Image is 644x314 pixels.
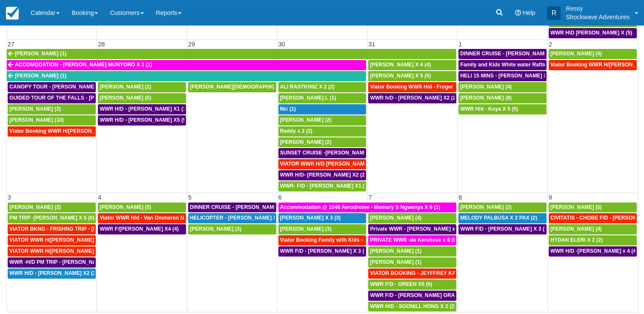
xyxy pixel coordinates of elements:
[368,71,456,81] a: [PERSON_NAME] X 5 (5)
[460,215,537,221] span: MELODY PALBUSA X 2 PAX (2)
[8,235,96,245] a: VIATOR WWR H/[PERSON_NAME] 2 (2)
[547,6,561,20] div: R
[9,259,122,265] span: WWR -H/D PM TRIP - [PERSON_NAME] X5 (5)
[8,82,96,92] a: CANOPY TOUR - [PERSON_NAME] X5 (5)
[8,104,96,114] a: [PERSON_NAME] (2)
[460,204,512,210] span: [PERSON_NAME] (2)
[367,41,376,48] span: 31
[458,71,547,81] a: HELI 15 MINS - [PERSON_NAME] X4 (4)
[550,204,602,210] span: [PERSON_NAME] (5)
[368,280,456,290] a: WWR F/D - GREEN X5 (6)
[98,104,186,114] a: WWR H/D - [PERSON_NAME] X1 (1)
[188,213,276,223] a: HELICOPTER - [PERSON_NAME] X 3 (3)
[280,183,369,189] span: WWR- F/D - [PERSON_NAME] X1 (1)
[15,51,66,57] span: [PERSON_NAME] (1)
[278,181,366,191] a: WWR- F/D - [PERSON_NAME] X1 (1)
[9,237,106,243] span: VIATOR WWR H/[PERSON_NAME] 2 (2)
[8,268,96,279] a: WWR H/D - [PERSON_NAME] X2 (2)
[8,224,96,234] a: VIATOR BKNG - FRISHNG TRIP - [PERSON_NAME] X 5 (4)
[278,159,366,169] a: VIATOR WWR H/D [PERSON_NAME] 4 (4)
[278,203,456,213] a: Accommodation @ 1048 Aerodrome - Memory S Ngwenya X 6 (1)
[368,257,456,268] a: [PERSON_NAME] (1)
[370,84,485,90] span: Viator Booking WWR H/d - Froger Julien X1 (1)
[9,128,220,134] span: Viator Booking WWR H/[PERSON_NAME] [PERSON_NAME][GEOGRAPHIC_DATA] (1)
[460,51,565,57] span: DINNER CRUISE - [PERSON_NAME] X4 (4)
[98,115,186,126] a: WWR H/D - [PERSON_NAME] X5 (5)
[188,203,276,213] a: DINNER CRUISE - [PERSON_NAME] X3 (3)
[187,194,192,201] span: 5
[566,4,630,13] p: Ressy
[278,194,283,201] span: 6
[278,115,366,126] a: [PERSON_NAME] (2)
[188,224,276,234] a: [PERSON_NAME] (3)
[98,93,186,103] a: [PERSON_NAME] (5)
[278,170,366,180] a: WWR H/D- [PERSON_NAME] X2 (2)
[458,104,547,114] a: WWR H/d - Koya X 5 (5)
[7,71,366,81] a: [PERSON_NAME] (1)
[550,226,602,232] span: [PERSON_NAME] (4)
[550,248,638,254] span: WWR H/D -[PERSON_NAME] x 4 (4)
[98,82,186,92] a: [PERSON_NAME] (1)
[458,93,547,103] a: [PERSON_NAME] (8)
[368,302,456,312] a: WWR H/D - SOONILL HONG X 2 (2)
[460,73,558,79] span: HELI 15 MINS - [PERSON_NAME] X4 (4)
[9,270,97,276] span: WWR H/D - [PERSON_NAME] X2 (2)
[370,237,458,243] span: PRIVATE WWR -de Kerchove x 6 (6)
[278,126,366,137] a: Reddy x 2 (2)
[8,213,96,223] a: PM TRIP -[PERSON_NAME] X 5 (6)
[280,139,332,145] span: [PERSON_NAME] (2)
[549,28,637,38] a: WWR H\D [PERSON_NAME] X (5)
[370,215,421,221] span: [PERSON_NAME] (4)
[280,237,420,243] span: Viator Booking Family with Kids - [PERSON_NAME] 4 (4)
[280,106,296,112] span: Nic (1)
[370,281,432,287] span: WWR F/D - GREEN X5 (6)
[549,49,637,59] a: [PERSON_NAME] (4)
[278,213,366,223] a: [PERSON_NAME] X 3 (3)
[278,82,366,92] a: ALI RASTKHIIZ X 2 (2)
[549,203,637,213] a: [PERSON_NAME] (5)
[280,172,366,178] span: WWR H/D- [PERSON_NAME] X2 (2)
[278,104,366,114] a: Nic (1)
[370,292,482,298] span: WWR F/D - [PERSON_NAME] GRACKO X4 (4)
[458,203,547,213] a: [PERSON_NAME] (2)
[280,84,335,90] span: ALI RASTKHIIZ X 2 (2)
[280,117,332,123] span: [PERSON_NAME] (2)
[368,224,456,234] a: Private WWR - [PERSON_NAME] x1 (1)
[458,41,463,48] span: 1
[280,215,341,221] span: [PERSON_NAME] X 3 (3)
[190,215,289,221] span: HELICOPTER - [PERSON_NAME] X 3 (3)
[550,51,602,57] span: [PERSON_NAME] (4)
[8,246,96,257] a: VIATOR WWR H/[PERSON_NAME] 2 (2)
[550,30,632,36] span: WWR H\D [PERSON_NAME] X (5)
[458,194,463,201] span: 8
[370,303,456,309] span: WWR H/D - SOONILL HONG X 2 (2)
[190,84,301,90] span: [PERSON_NAME][DEMOGRAPHIC_DATA] (6)
[98,203,186,213] a: [PERSON_NAME] (5)
[9,204,61,210] span: [PERSON_NAME] (2)
[549,60,637,70] a: Viator Booking WWR H/[PERSON_NAME] 4 (4)
[368,82,456,92] a: Viator Booking WWR H/d - Froger Julien X1 (1)
[9,117,64,123] span: [PERSON_NAME] (10)
[98,224,186,234] a: WWR F/[PERSON_NAME] X4 (4)
[187,41,196,48] span: 29
[370,248,421,254] span: [PERSON_NAME] (1)
[368,60,456,70] a: [PERSON_NAME] X 4 (4)
[460,106,518,112] span: WWR H/d - Koya X 5 (5)
[278,93,366,103] a: [PERSON_NAME] L (1)
[100,117,188,123] span: WWR H/D - [PERSON_NAME] X5 (5)
[280,150,385,156] span: SUNSET CRUISE -[PERSON_NAME] X2 (2)
[549,235,637,245] a: HYDAN ELERI X 2 (2)
[278,224,366,234] a: [PERSON_NAME] (3)
[368,246,456,257] a: [PERSON_NAME] (1)
[7,41,15,48] span: 27
[458,224,547,234] a: WWR F/D - [PERSON_NAME] X 3 (3)
[458,82,547,92] a: [PERSON_NAME] (4)
[566,13,630,21] p: Shockwave Adventures
[190,204,295,210] span: DINNER CRUISE - [PERSON_NAME] X3 (3)
[100,226,179,232] span: WWR F/[PERSON_NAME] X4 (4)
[15,62,152,68] span: ACCOMODATION - [PERSON_NAME] MUNYORO X 1 (1)
[370,95,457,101] span: WWR h/D - [PERSON_NAME] X2 (2)
[368,291,456,301] a: WWR F/D - [PERSON_NAME] GRACKO X4 (4)
[7,49,456,59] a: [PERSON_NAME] (1)
[549,246,637,257] a: WWR H/D -[PERSON_NAME] x 4 (4)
